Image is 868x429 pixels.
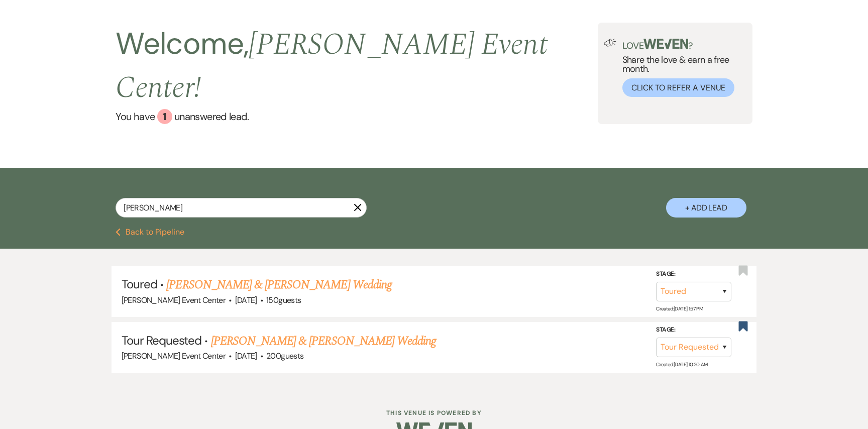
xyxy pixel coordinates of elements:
span: Created: [DATE] 1:57 PM [656,305,703,312]
span: 150 guests [266,295,301,305]
span: Tour Requested [122,333,202,348]
span: [PERSON_NAME] Event Center [122,295,226,305]
span: [PERSON_NAME] Event Center ! [116,22,547,111]
span: [DATE] [235,351,257,361]
a: You have 1 unanswered lead. [116,109,597,124]
img: weven-logo-green.svg [643,39,688,49]
img: loud-speaker-illustration.svg [604,39,616,47]
span: [PERSON_NAME] Event Center [122,351,226,361]
button: + Add Lead [666,198,746,218]
p: Love ? [622,39,746,50]
a: [PERSON_NAME] & [PERSON_NAME] Wedding [166,276,391,294]
span: 200 guests [266,351,303,361]
div: 1 [157,109,172,124]
span: Toured [122,276,157,292]
label: Stage: [656,269,731,280]
button: Click to Refer a Venue [622,78,734,97]
label: Stage: [656,325,731,336]
h2: Welcome, [116,23,597,109]
span: Created: [DATE] 10:20 AM [656,361,707,368]
span: [DATE] [235,295,257,305]
a: [PERSON_NAME] & [PERSON_NAME] Wedding [211,332,436,350]
button: Back to Pipeline [116,228,184,236]
div: Share the love & earn a free month. [616,39,746,97]
input: Search by name, event date, email address or phone number [116,198,367,218]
